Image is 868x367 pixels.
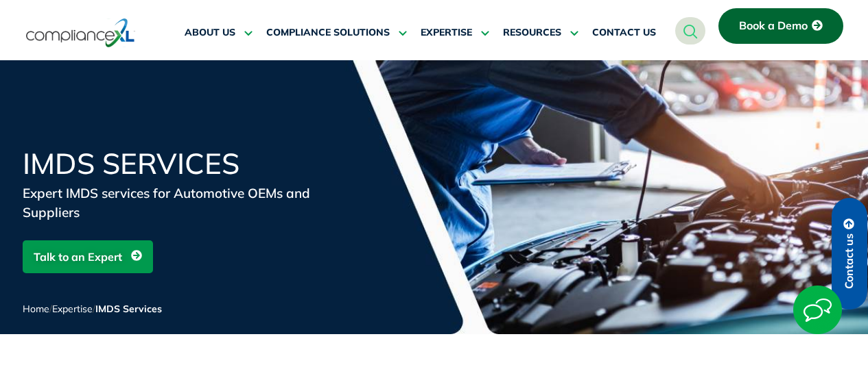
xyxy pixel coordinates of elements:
a: navsearch-button [675,17,705,45]
span: Book a Demo [739,20,808,32]
a: Contact us [832,198,867,309]
a: RESOURCES [503,16,578,49]
span: / / [23,303,162,315]
img: Start Chat [793,286,842,334]
a: CONTACT US [592,16,656,49]
a: Talk to an Expert [23,240,153,273]
span: IMDS Services [95,303,162,315]
a: Book a Demo [718,8,843,44]
img: logo-one.svg [26,17,135,49]
span: Contact us [843,233,856,289]
span: ABOUT US [185,27,235,39]
span: RESOURCES [503,27,561,39]
a: EXPERTISE [421,16,489,49]
a: Expertise [52,303,93,315]
a: Home [23,303,49,315]
a: COMPLIANCE SOLUTIONS [266,16,407,49]
span: Talk to an Expert [34,244,122,270]
a: ABOUT US [185,16,253,49]
h1: IMDS Services [23,149,352,178]
span: EXPERTISE [421,27,472,39]
div: Expert IMDS services for Automotive OEMs and Suppliers [23,183,352,222]
span: COMPLIANCE SOLUTIONS [266,27,390,39]
span: CONTACT US [592,27,656,39]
